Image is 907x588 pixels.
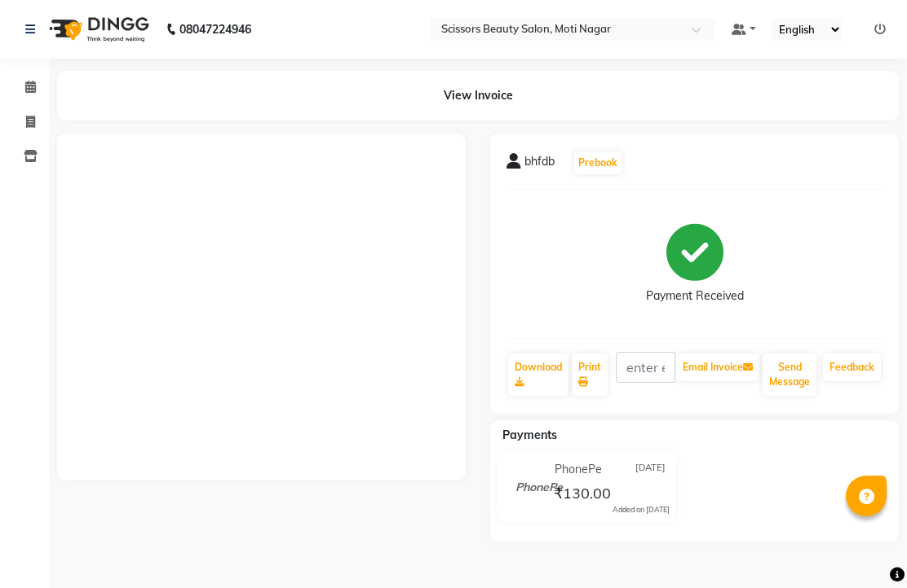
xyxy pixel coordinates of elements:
span: bhfdb [524,153,555,176]
span: [DATE] [635,461,666,478]
a: Feedback [823,353,881,381]
b: 08047224946 [179,7,251,52]
img: logo [42,7,153,52]
span: Payments [502,428,557,442]
span: PhonePe [555,461,602,478]
div: View Invoice [57,71,899,121]
button: Prebook [574,151,622,174]
button: Email Invoice [676,353,759,381]
button: Send Message [763,353,816,396]
input: enter email [616,352,675,383]
div: Added on [DATE] [613,504,670,516]
div: Payment Received [646,287,744,305]
a: Print [572,353,608,396]
span: ₹130.00 [554,484,611,507]
a: Download [508,353,569,396]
